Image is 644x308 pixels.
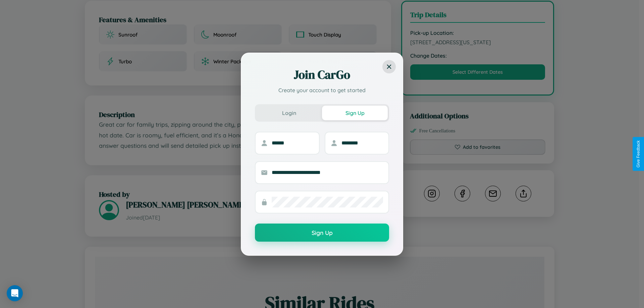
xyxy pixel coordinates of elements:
[256,106,322,120] button: Login
[636,140,641,168] div: Give Feedback
[322,106,388,120] button: Sign Up
[255,224,389,242] button: Sign Up
[255,67,389,83] h2: Join CarGo
[7,285,23,301] div: Open Intercom Messenger
[255,86,389,94] p: Create your account to get started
